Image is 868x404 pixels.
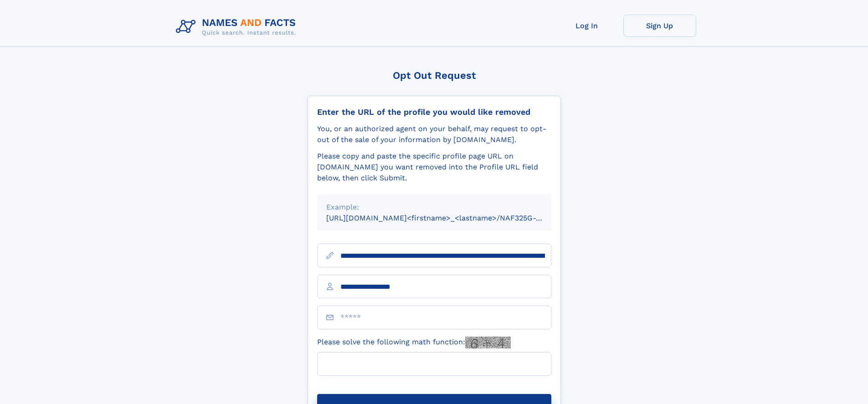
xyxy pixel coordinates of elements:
[326,202,542,213] div: Example:
[317,337,511,348] label: Please solve the following math function:
[317,123,551,145] div: You, or an authorized agent on your behalf, may request to opt-out of the sale of your informatio...
[308,70,561,81] div: Opt Out Request
[317,151,551,184] div: Please copy and paste the specific profile page URL on [DOMAIN_NAME] you want removed into the Pr...
[550,15,623,37] a: Log In
[623,15,696,37] a: Sign Up
[326,214,569,222] small: [URL][DOMAIN_NAME]<firstname>_<lastname>/NAF325G-xxxxxxxx
[172,15,303,39] img: Logo Names and Facts
[317,107,551,117] div: Enter the URL of the profile you would like removed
